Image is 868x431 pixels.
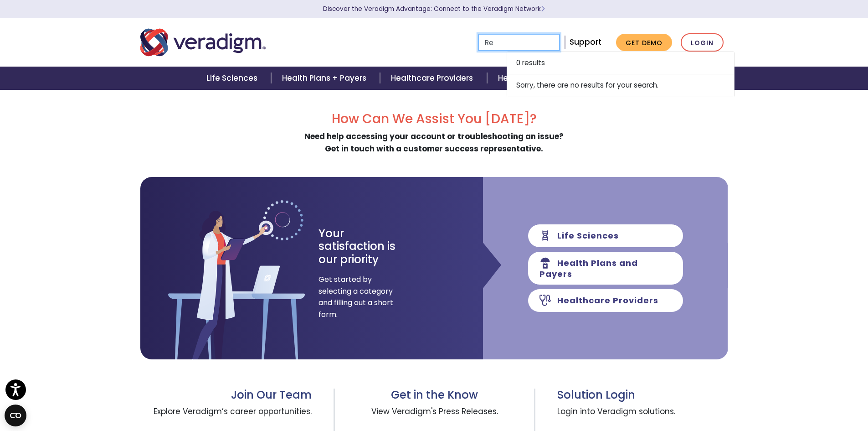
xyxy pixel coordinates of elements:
[304,131,564,154] strong: Need help accessing your account or troubleshooting an issue? Get in touch with a customer succes...
[5,405,26,426] button: Open CMP widget
[541,5,545,13] span: Learn More
[557,389,728,402] h3: Solution Login
[195,67,271,90] a: Life Sciences
[507,74,734,97] li: Sorry, there are no results for your search.
[487,67,580,90] a: Health IT Vendors
[616,34,672,52] a: Get Demo
[140,389,312,402] h3: Join Our Team
[570,36,601,47] a: Support
[140,27,266,57] img: Veradigm logo
[140,111,728,127] h2: How Can We Assist You [DATE]?
[323,5,545,13] a: Discover the Veradigm Advantage: Connect to the Veradigm NetworkLearn More
[271,67,380,90] a: Health Plans + Payers
[318,274,394,320] span: Get started by selecting a category and filling out a short form.
[318,227,412,266] h3: Your satisfaction is our priority
[380,67,487,90] a: Healthcare Providers
[507,52,734,74] li: 0 results
[357,389,512,402] h3: Get in the Know
[693,365,857,420] iframe: Drift Chat Widget
[478,34,560,51] input: Search
[681,33,724,52] a: Login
